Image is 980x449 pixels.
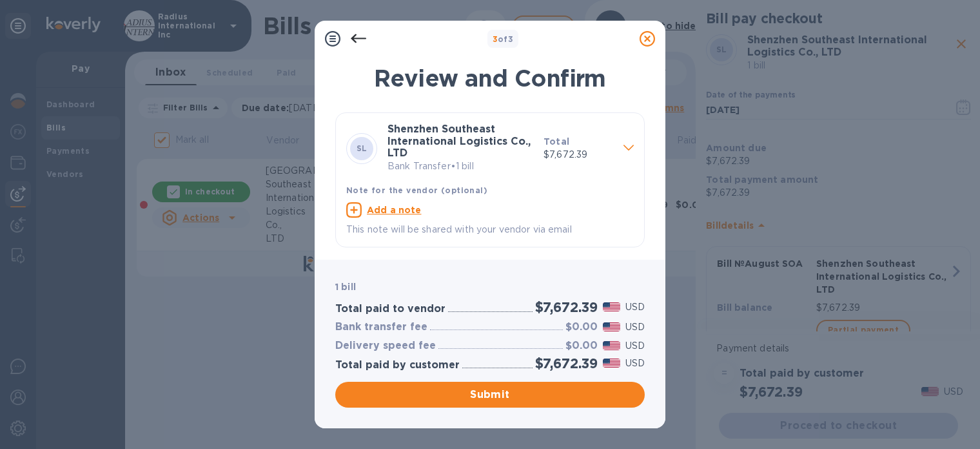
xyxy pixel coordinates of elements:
p: USD [625,357,645,370]
span: Submit [346,387,634,402]
h3: Total paid by customer [335,359,460,371]
h3: $0.00 [565,340,598,352]
h1: Review and Confirm [335,65,645,92]
h2: $7,672.39 [535,355,598,371]
p: USD [625,300,645,314]
b: Total [544,136,569,147]
b: Note for the vendor (optional) [346,185,487,195]
img: USD [603,359,620,368]
img: USD [603,302,620,311]
h3: $0.00 [565,321,598,333]
p: $7,672.39 [544,148,613,162]
b: 1 bill [335,282,356,292]
img: USD [603,341,620,350]
p: Bank Transfer • 1 bill [387,160,533,173]
h3: Bank transfer fee [335,321,427,333]
img: USD [603,322,620,331]
h2: $7,672.39 [535,299,598,315]
div: SLShenzhen Southeast International Logistics Co., LTDBank Transfer•1 billTotal$7,672.39Note for t... [346,123,634,236]
button: Submit [335,382,645,408]
h3: Delivery speed fee [335,340,436,352]
p: USD [625,339,645,353]
b: Shenzhen Southeast International Logistics Co., LTD [387,123,531,159]
p: USD [625,320,645,334]
p: This note will be shared with your vendor via email [346,223,634,236]
b: SL [357,143,367,153]
u: Add a note [367,205,422,215]
b: of 3 [493,34,514,44]
span: 3 [493,34,498,44]
h3: Total paid to vendor [335,303,446,315]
